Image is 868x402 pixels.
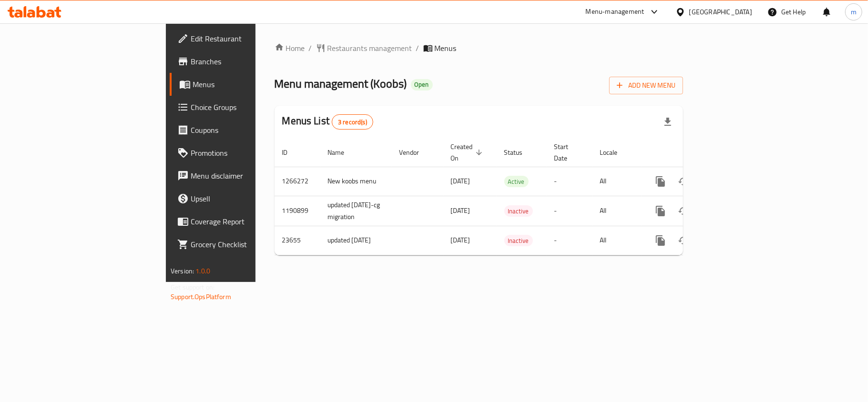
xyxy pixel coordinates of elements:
[275,42,683,54] nav: breadcrumb
[399,147,432,158] span: Vendor
[191,147,303,159] span: Promotions
[282,114,373,130] h2: Menus List
[617,80,675,91] span: Add New Menu
[170,119,311,141] a: Coupons
[320,196,392,226] td: updated [DATE]-cg migration
[411,80,433,89] span: Open
[320,167,392,196] td: New koobs menu
[170,210,311,233] a: Coverage Report
[282,147,300,158] span: ID
[170,96,311,119] a: Choice Groups
[642,138,748,167] th: Actions
[672,170,695,193] button: Change Status
[649,229,672,252] button: more
[592,167,642,196] td: All
[451,141,485,164] span: Created On
[504,176,529,187] div: Active
[191,101,303,113] span: Choice Groups
[328,147,357,158] span: Name
[504,235,533,246] div: Inactive
[191,56,303,67] span: Branches
[504,206,533,217] span: Inactive
[504,205,533,217] div: Inactive
[193,79,303,90] span: Menus
[600,147,630,158] span: Locale
[191,33,303,44] span: Edit Restaurant
[547,196,592,226] td: -
[547,226,592,255] td: -
[170,141,311,164] a: Promotions
[275,138,748,255] table: enhanced table
[689,7,752,17] div: [GEOGRAPHIC_DATA]
[411,79,433,90] div: Open
[191,124,303,136] span: Coupons
[592,196,642,226] td: All
[170,164,311,187] a: Menu disclaimer
[332,118,373,127] span: 3 record(s)
[171,265,194,277] span: Version:
[320,226,392,255] td: updated [DATE]
[171,281,214,293] span: Get support on:
[171,291,231,303] a: Support.OpsPlatform
[656,111,679,133] div: Export file
[191,193,303,204] span: Upsell
[170,233,311,256] a: Grocery Checklist
[672,229,695,252] button: Change Status
[170,187,311,210] a: Upsell
[504,176,529,187] span: Active
[451,204,470,217] span: [DATE]
[170,73,311,96] a: Menus
[170,27,311,50] a: Edit Restaurant
[554,141,581,164] span: Start Date
[451,175,470,187] span: [DATE]
[327,42,412,54] span: Restaurants management
[649,170,672,193] button: more
[195,265,210,277] span: 1.0.0
[649,200,672,222] button: more
[504,235,533,246] span: Inactive
[609,77,683,94] button: Add New Menu
[191,216,303,227] span: Coverage Report
[416,42,419,54] li: /
[332,114,373,130] div: Total records count
[504,147,535,158] span: Status
[586,6,644,18] div: Menu-management
[547,167,592,196] td: -
[435,42,457,54] span: Menus
[316,42,412,54] a: Restaurants management
[191,170,303,181] span: Menu disclaimer
[275,73,407,94] span: Menu management ( Koobs )
[592,226,642,255] td: All
[170,50,311,73] a: Branches
[851,7,857,17] span: m
[672,200,695,222] button: Change Status
[191,239,303,250] span: Grocery Checklist
[451,234,470,246] span: [DATE]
